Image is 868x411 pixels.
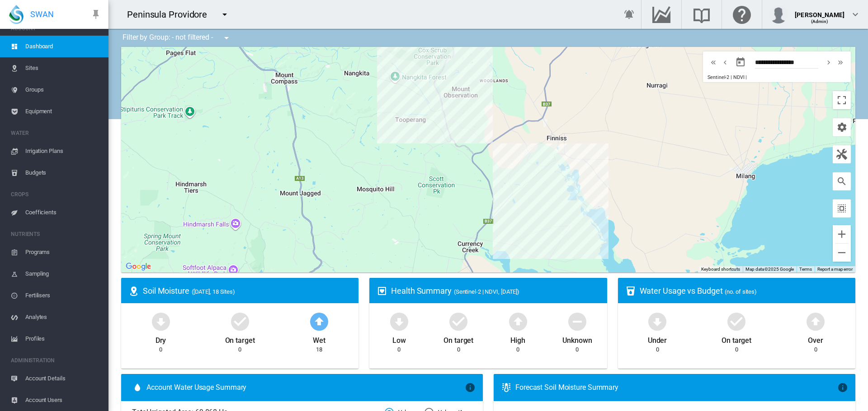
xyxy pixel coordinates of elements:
[448,310,469,332] md-icon: icon-checkbox-marked-circle
[720,57,730,68] md-icon: icon-chevron-left
[620,5,638,23] button: icon-bell-ring
[391,285,599,296] div: Health Summary
[217,29,236,47] button: icon-menu-down
[735,346,738,354] div: 0
[850,9,861,20] md-icon: icon-chevron-down
[833,244,851,262] button: Zoom out
[731,9,753,20] md-icon: Click here for help
[128,286,139,296] md-icon: icon-map-marker-radius
[156,332,166,346] div: Dry
[625,286,636,296] md-icon: icon-cup-water
[648,332,667,346] div: Under
[123,261,153,272] img: Google
[397,346,401,354] div: 0
[833,199,851,217] button: icon-select-all
[313,332,325,346] div: Wet
[238,346,241,354] div: 0
[516,346,519,354] div: 0
[146,383,465,393] span: Account Water Usage Summary
[457,346,460,354] div: 0
[192,288,235,295] span: ([DATE], 18 Sites)
[132,382,143,393] md-icon: icon-water
[150,310,172,332] md-icon: icon-arrow-down-bold-circle
[624,9,635,20] md-icon: icon-bell-ring
[837,382,848,393] md-icon: icon-information
[501,382,512,393] md-icon: icon-thermometer-lines
[814,346,817,354] div: 0
[745,74,747,80] span: |
[833,118,851,136] button: icon-cog
[799,267,812,272] a: Terms
[377,286,387,296] md-icon: icon-heart-box-outline
[159,346,162,354] div: 0
[817,267,853,272] a: Report a map error
[123,261,153,272] a: Open this area in Google Maps (opens a new window)
[25,140,101,162] span: Irrigation Plans
[127,8,215,21] div: Peninsula Providore
[25,101,101,122] span: Equipment
[25,368,101,389] span: Account Details
[515,383,837,393] div: Forecast Soil Moisture Summary
[25,328,101,350] span: Profiles
[566,310,588,332] md-icon: icon-minus-circle
[116,29,238,47] div: Filter by Group: - not filtered -
[25,202,101,223] span: Coefficients
[651,9,672,20] md-icon: Go to the Data Hub
[454,288,519,295] span: (Sentinel-2 | NDVI, [DATE])
[388,310,410,332] md-icon: icon-arrow-down-bold-circle
[708,57,718,68] md-icon: icon-chevron-double-left
[9,5,24,24] img: SWAN-Landscape-Logo-Colour-drop.png
[229,310,251,332] md-icon: icon-checkbox-marked-circle
[708,74,744,80] span: Sentinel-2 | NDVI
[833,225,851,243] button: Zoom in
[25,389,101,411] span: Account Users
[576,346,579,354] div: 0
[11,227,101,241] span: NUTRIENTS
[219,9,230,20] md-icon: icon-menu-down
[316,346,322,354] div: 18
[656,346,659,354] div: 0
[25,57,101,79] span: Sites
[726,310,747,332] md-icon: icon-checkbox-marked-circle
[836,176,847,187] md-icon: icon-magnify
[731,53,750,71] button: md-calendar
[443,332,473,346] div: On target
[510,332,525,346] div: High
[25,263,101,285] span: Sampling
[836,122,847,133] md-icon: icon-cog
[216,5,234,23] button: icon-menu-down
[823,57,835,68] button: icon-chevron-right
[646,310,668,332] md-icon: icon-arrow-down-bold-circle
[725,288,757,295] span: (no. of sites)
[808,332,823,346] div: Over
[11,187,101,202] span: CROPS
[90,9,101,20] md-icon: icon-pin
[308,310,330,332] md-icon: icon-arrow-up-bold-circle
[835,57,845,68] md-icon: icon-chevron-double-right
[824,57,834,68] md-icon: icon-chevron-right
[805,310,826,332] md-icon: icon-arrow-up-bold-circle
[392,332,406,346] div: Low
[221,32,232,43] md-icon: icon-menu-down
[719,57,731,68] button: icon-chevron-left
[708,57,719,68] button: icon-chevron-double-left
[562,332,592,346] div: Unknown
[225,332,255,346] div: On target
[722,332,751,346] div: On target
[507,310,529,332] md-icon: icon-arrow-up-bold-circle
[836,203,847,214] md-icon: icon-select-all
[143,285,351,296] div: Soil Moisture
[11,353,101,368] span: ADMINISTRATION
[833,172,851,190] button: icon-magnify
[30,9,54,20] span: SWAN
[745,267,794,272] span: Map data ©2025 Google
[795,7,844,16] div: [PERSON_NAME]
[25,285,101,306] span: Fertilisers
[25,79,101,101] span: Groups
[811,19,829,24] span: (Admin)
[691,9,712,20] md-icon: Search the knowledge base
[835,57,846,68] button: icon-chevron-double-right
[25,306,101,328] span: Analytes
[25,241,101,263] span: Programs
[25,162,101,184] span: Budgets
